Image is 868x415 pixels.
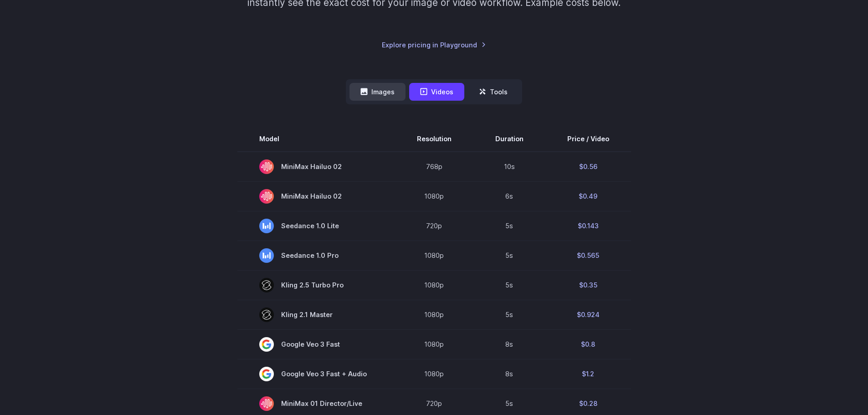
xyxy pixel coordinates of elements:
span: Seedance 1.0 Pro [259,248,373,263]
button: Tools [468,83,519,101]
td: 1080p [395,329,473,359]
td: 6s [473,181,545,211]
th: Model [237,126,395,152]
td: 768p [395,152,473,182]
td: 8s [473,329,545,359]
td: $0.56 [545,152,631,182]
span: MiniMax Hailuo 02 [259,189,373,204]
a: Explore pricing in Playground [382,40,486,50]
td: 5s [473,211,545,241]
span: Kling 2.5 Turbo Pro [259,278,373,292]
span: MiniMax 01 Director/Live [259,396,373,411]
td: $0.49 [545,181,631,211]
td: 1080p [395,181,473,211]
td: 5s [473,270,545,300]
td: 5s [473,300,545,329]
span: Kling 2.1 Master [259,307,373,322]
span: Google Veo 3 Fast + Audio [259,367,373,381]
button: Videos [409,83,464,101]
span: Seedance 1.0 Lite [259,219,373,233]
button: Images [349,83,406,101]
td: 5s [473,241,545,270]
th: Price / Video [545,126,631,152]
td: 1080p [395,359,473,389]
td: 720p [395,211,473,241]
th: Duration [473,126,545,152]
td: 8s [473,359,545,389]
td: 1080p [395,300,473,329]
td: $0.565 [545,241,631,270]
td: $0.143 [545,211,631,241]
td: 1080p [395,270,473,300]
span: MiniMax Hailuo 02 [259,159,373,174]
td: $0.8 [545,329,631,359]
td: $0.924 [545,300,631,329]
td: $1.2 [545,359,631,389]
td: 10s [473,152,545,182]
td: 1080p [395,241,473,270]
td: $0.35 [545,270,631,300]
span: Google Veo 3 Fast [259,337,373,352]
th: Resolution [395,126,473,152]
